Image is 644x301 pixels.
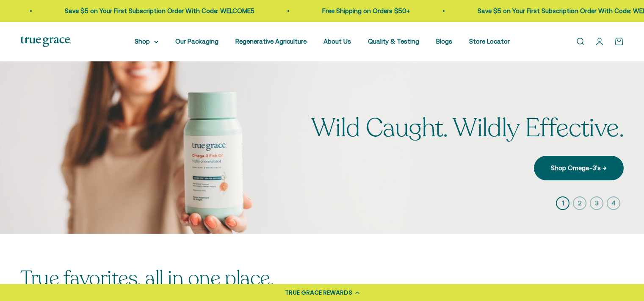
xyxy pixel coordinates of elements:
button: 4 [607,196,620,210]
a: Shop Omega-3's → [534,156,624,180]
split-lines: Wild Caught. Wildly Effective. [311,111,624,146]
split-lines: True favorites, all in one place. [20,265,274,292]
button: 2 [573,196,586,210]
a: Regenerative Agriculture [235,38,307,45]
button: 1 [556,196,569,210]
a: Our Packaging [175,38,218,45]
summary: Shop [135,36,158,47]
a: Quality & Testing [368,38,419,45]
a: About Us [323,38,351,45]
button: 3 [590,196,603,210]
div: TRUE GRACE REWARDS [285,288,352,297]
a: Blogs [436,38,452,45]
a: Store Locator [469,38,510,45]
p: Save $5 on Your First Subscription Order With Code: WELCOME5 [64,6,254,16]
a: Free Shipping on Orders $50+ [321,7,409,14]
